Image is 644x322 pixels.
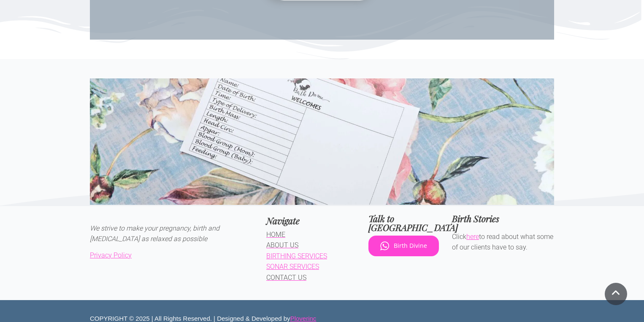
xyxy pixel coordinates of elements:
a: SONAR SERVICES [266,263,319,271]
a: Ploverinc [290,315,317,322]
span: Navigate [266,215,300,226]
span: COPYRIGHT © 2025 | All Rights Reserved. | Designed & Developed by [90,315,316,322]
span: Talk to [GEOGRAPHIC_DATA] [368,212,458,233]
a: Scroll To Top [605,283,627,305]
a: here [466,233,479,241]
a: HOME [266,231,285,239]
span: We strive to make your pregnancy, birth and [MEDICAL_DATA] as relaxed as possible [90,224,219,243]
span: Click to read about what some of our clients have to say. [452,233,553,252]
a: Birth Divine [368,236,439,256]
a: Privacy Policy [90,251,132,259]
a: ABOUT US [266,241,298,249]
span: Birth Stories [452,212,499,224]
span: Birth Divine [394,242,427,250]
a: CONTACT US [266,274,306,282]
a: BIRTHING SERVICES [266,252,327,260]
